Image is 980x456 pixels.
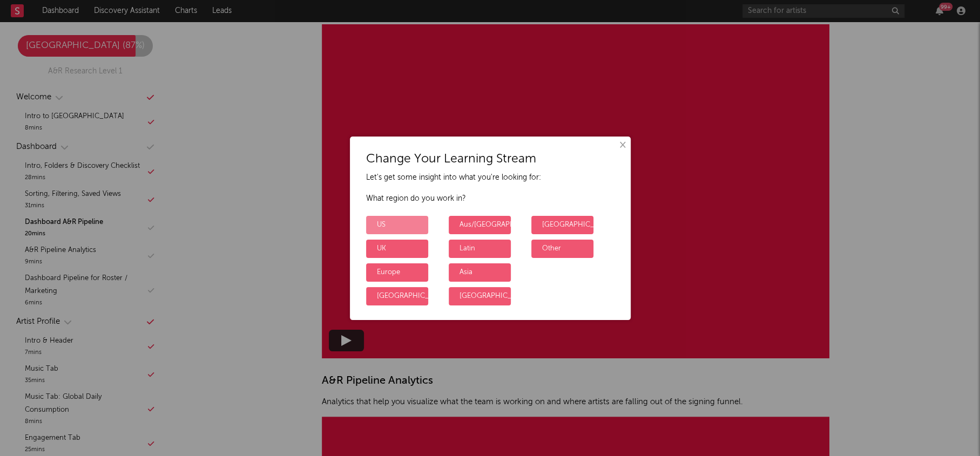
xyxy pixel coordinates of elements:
[366,263,428,282] label: Europe
[366,192,614,205] div: What region do you work in?
[366,216,428,234] label: US
[449,240,511,258] label: Latin
[366,287,428,305] label: [GEOGRAPHIC_DATA]
[531,216,593,234] label: [GEOGRAPHIC_DATA]
[366,171,614,184] div: Let's get some insight into what you're looking for:
[366,153,614,166] div: Change Your Learning Stream
[449,287,511,305] label: [GEOGRAPHIC_DATA]
[366,240,428,258] label: UK
[616,139,628,151] button: ×
[531,240,593,258] label: Other
[449,263,511,282] label: Asia
[449,216,511,234] label: Aus/[GEOGRAPHIC_DATA]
